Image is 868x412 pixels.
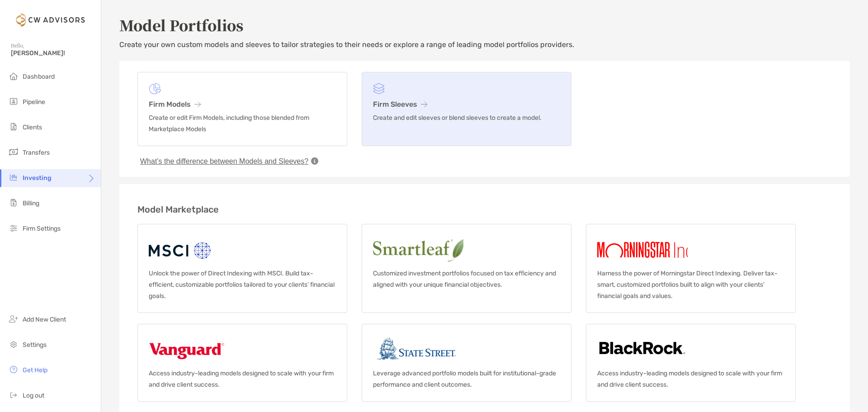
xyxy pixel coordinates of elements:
span: Billing [23,199,39,207]
p: Create your own custom models and sleeves to tailor strategies to their needs or explore a range ... [119,39,850,50]
p: Create and edit sleeves or blend sleeves to create a model. [373,112,560,123]
a: Firm SleevesCreate and edit sleeves or blend sleeves to create a model. [362,72,571,146]
img: Smartleaf [373,235,539,264]
p: Access industry-leading models designed to scale with your firm and drive client success. [597,368,784,390]
span: Log out [23,392,44,399]
img: logout icon [8,389,19,400]
p: Customized investment portfolios focused on tax efficiency and aligned with your unique financial... [373,268,560,290]
h3: Firm Models [149,100,336,109]
span: [PERSON_NAME]! [11,49,95,57]
a: MSCIUnlock the power of Direct Indexing with MSCI. Build tax-efficient, customizable portfolios t... [137,224,347,313]
span: Pipeline [23,98,45,106]
img: add_new_client icon [8,313,19,324]
p: Access industry-leading models designed to scale with your firm and drive client success. [149,368,336,390]
p: Unlock the power of Direct Indexing with MSCI. Build tax-efficient, customizable portfolios tailo... [149,268,336,302]
img: clients icon [8,121,19,132]
span: Settings [23,341,47,349]
img: Blackrock [597,335,687,364]
a: State streetLeverage advanced portfolio models built for institutional-grade performance and clie... [362,324,571,402]
img: get-help icon [8,364,19,375]
a: VanguardAccess industry-leading models designed to scale with your firm and drive client success. [137,324,347,402]
img: pipeline icon [8,96,19,107]
h2: Model Portfolios [119,14,850,35]
span: Get Help [23,366,47,374]
img: Zoe Logo [11,4,90,36]
img: dashboard icon [8,71,19,81]
a: Firm ModelsCreate or edit Firm Models, including those blended from Marketplace Models [137,72,347,146]
img: transfers icon [8,147,19,157]
a: BlackrockAccess industry-leading models designed to scale with your firm and drive client success. [586,324,796,402]
img: settings icon [8,339,19,350]
h3: Model Marketplace [137,204,832,215]
img: Morningstar [597,235,724,264]
img: investing icon [8,172,19,183]
h3: Firm Sleeves [373,100,560,109]
span: Investing [23,174,52,182]
span: Transfers [23,149,50,156]
span: Dashboard [23,73,55,81]
p: Leverage advanced portfolio models built for institutional-grade performance and client outcomes. [373,368,560,390]
span: Add New Client [23,316,66,323]
button: What’s the difference between Models and Sleeves? [137,157,311,166]
p: Harness the power of Morningstar Direct Indexing. Deliver tax-smart, customized portfolios built ... [597,268,784,302]
img: MSCI [149,235,212,264]
img: State street [373,335,460,364]
p: Create or edit Firm Models, including those blended from Marketplace Models [149,112,336,135]
span: Clients [23,123,42,131]
span: Firm Settings [23,225,61,232]
a: MorningstarHarness the power of Morningstar Direct Indexing. Deliver tax-smart, customized portfo... [586,224,796,313]
img: billing icon [8,197,19,208]
img: Vanguard [149,335,225,364]
img: firm-settings icon [8,223,19,233]
a: SmartleafCustomized investment portfolios focused on tax efficiency and aligned with your unique ... [362,224,571,313]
